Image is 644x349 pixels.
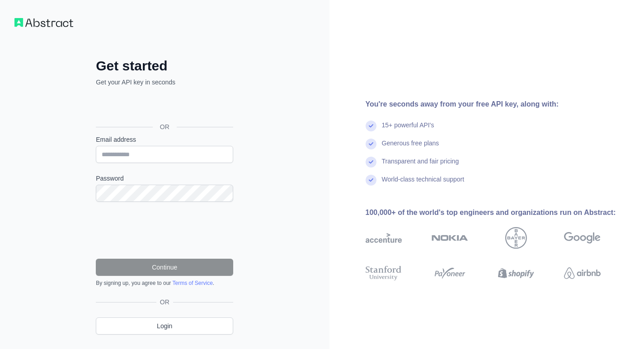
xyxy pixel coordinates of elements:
h2: Get started [96,58,233,74]
div: By signing up, you agree to our . [96,279,233,287]
img: nokia [432,227,468,249]
iframe: Sign in with Google Button [91,97,236,116]
iframe: reCAPTCHA [96,213,233,248]
img: bayer [505,227,527,249]
a: Login [96,317,233,335]
img: check mark [366,121,376,131]
span: OR [156,298,173,307]
button: Continue [96,259,233,276]
p: Get your API key in seconds [96,78,233,87]
img: stanford university [366,264,402,282]
div: You're seconds away from your free API key, along with: [366,99,630,110]
img: Workflow [14,18,73,27]
div: World-class technical support [382,175,465,193]
div: Transparent and fair pricing [382,157,459,175]
img: check mark [366,175,376,186]
span: OR [153,122,177,131]
img: check mark [366,157,376,168]
img: airbnb [564,264,601,282]
div: Generous free plans [382,139,439,157]
div: 15+ powerful API's [382,121,434,139]
a: Terms of Service [172,280,212,286]
img: accenture [366,227,402,249]
label: Email address [96,135,233,144]
label: Password [96,174,233,183]
img: google [564,227,601,249]
img: shopify [498,264,535,282]
img: payoneer [432,264,468,282]
img: check mark [366,139,376,149]
div: 100,000+ of the world's top engineers and organizations run on Abstract: [366,207,630,218]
